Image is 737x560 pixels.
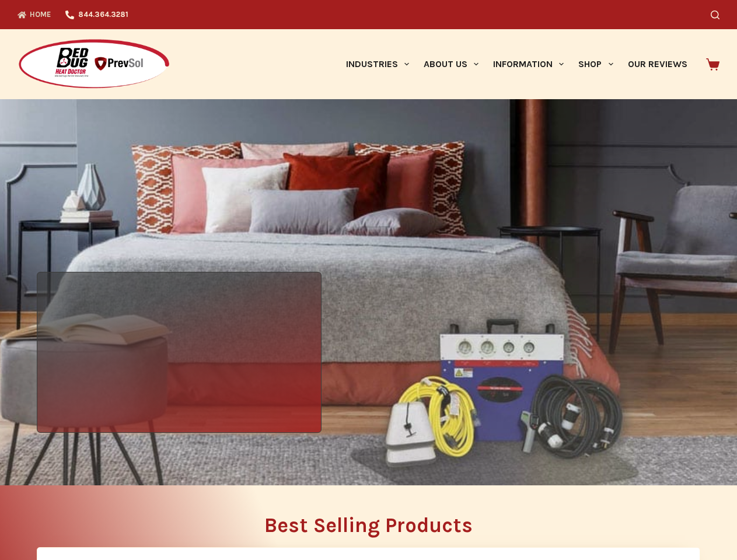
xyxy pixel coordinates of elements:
[620,29,694,99] a: Our Reviews
[338,29,416,99] a: Industries
[486,29,571,99] a: Information
[711,10,719,19] button: Search
[416,29,485,99] a: About Us
[571,29,620,99] a: Shop
[37,515,700,535] h2: Best Selling Products
[338,29,694,99] nav: Primary
[18,38,170,90] img: Prevsol/Bed Bug Heat Doctor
